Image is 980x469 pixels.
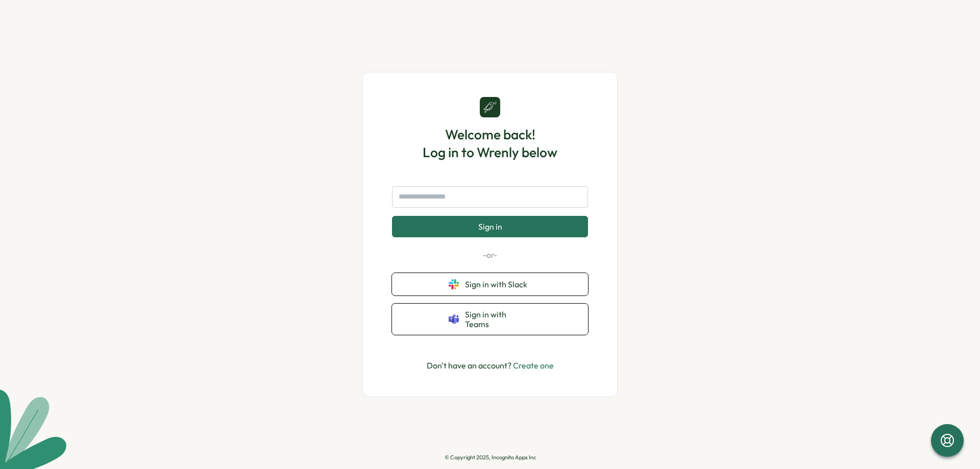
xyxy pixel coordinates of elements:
[465,280,531,289] span: Sign in with Slack
[445,454,536,461] p: © Copyright 2025, Incognito Apps Inc
[478,222,502,231] span: Sign in
[513,360,554,371] a: Create one
[423,126,557,161] h1: Welcome back! Log in to Wrenly below
[392,250,588,261] p: -or-
[392,304,588,335] button: Sign in with Teams
[465,310,531,329] span: Sign in with Teams
[427,359,554,372] p: Don't have an account?
[392,216,588,237] button: Sign in
[392,273,588,295] button: Sign in with Slack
